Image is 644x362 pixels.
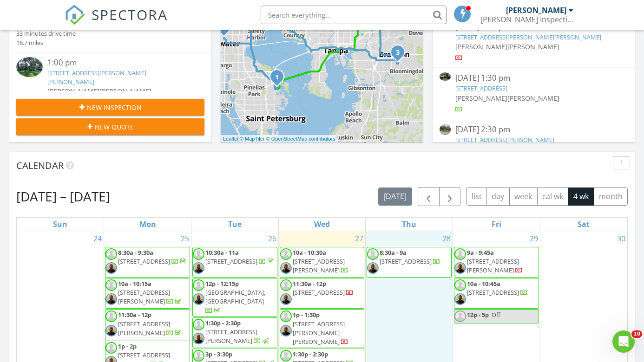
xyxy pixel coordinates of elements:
[192,278,277,317] a: 12p - 12:15p [GEOGRAPHIC_DATA], [GEOGRAPHIC_DATA]
[16,118,204,135] button: New Quote
[118,288,170,305] span: [STREET_ADDRESS][PERSON_NAME]
[280,248,292,260] img: default-user-f0147aede5fd5fa78ca7ade42f37bd4542148d508eef1c3d3ea960f66861d68b.jpg
[378,187,412,206] button: [DATE]
[467,257,519,274] span: [STREET_ADDRESS][PERSON_NAME]
[205,319,241,327] span: 1:30p - 2:30p
[454,310,466,322] img: default-user-f0147aede5fd5fa78ca7ade42f37bd4542148d508eef1c3d3ea960f66861d68b.jpg
[95,122,134,132] span: New Quote
[293,310,320,319] span: 1p - 1:30p
[507,94,559,103] span: [PERSON_NAME]
[205,248,275,265] a: 10:30a - 11a [STREET_ADDRESS]
[138,218,158,231] a: Monday
[455,94,507,103] span: [PERSON_NAME]
[509,187,538,206] button: week
[16,187,110,206] h2: [DATE] – [DATE]
[16,99,204,116] button: New Inspection
[240,136,265,142] a: © MapTiler
[467,279,500,288] span: 10a - 10:45a
[631,330,642,338] span: 10
[576,218,591,231] a: Saturday
[118,342,137,350] span: 1p - 2p
[105,262,117,274] img: img_9710.jpg
[440,231,453,246] a: Go to August 28, 2025
[205,279,265,315] a: 12p - 12:15p [GEOGRAPHIC_DATA], [GEOGRAPHIC_DATA]
[266,231,278,246] a: Go to August 26, 2025
[275,74,279,81] i: 1
[179,231,191,246] a: Go to August 25, 2025
[486,187,510,206] button: day
[454,279,466,291] img: default-user-f0147aede5fd5fa78ca7ade42f37bd4542148d508eef1c3d3ea960f66861d68b.jpg
[105,310,117,322] img: default-user-f0147aede5fd5fa78ca7ade42f37bd4542148d508eef1c3d3ea960f66861d68b.jpg
[454,262,466,274] img: img_9710.jpg
[47,87,99,96] span: [PERSON_NAME]
[467,248,494,257] span: 9a - 9:45a
[105,247,190,278] a: 8:30a - 9:30a [STREET_ADDRESS]
[16,57,43,77] img: 9366516%2Fcover_photos%2FxbkOBMYHBabObmKtmKZO%2Fsmall.jpg
[380,248,440,265] a: 8:30a - 9a [STREET_ADDRESS]
[455,72,612,84] div: [DATE] 1:30 pm
[193,262,204,274] img: img_9710.jpg
[615,231,627,246] a: Go to August 30, 2025
[105,342,117,354] img: default-user-f0147aede5fd5fa78ca7ade42f37bd4542148d508eef1c3d3ea960f66861d68b.jpg
[205,350,232,358] span: 3p - 3:30p
[312,218,332,231] a: Wednesday
[223,136,238,142] a: Leaflet
[440,72,628,114] a: [DATE] 1:30 pm [STREET_ADDRESS] [PERSON_NAME][PERSON_NAME]
[92,5,168,24] span: SPECTORA
[466,187,487,206] button: list
[87,103,142,112] span: New Inspection
[367,247,452,278] a: 8:30a - 9a [STREET_ADDRESS]
[280,278,365,309] a: 11:30a - 12p [STREET_ADDRESS]
[293,248,348,274] a: 10a - 10:30a [STREET_ADDRESS][PERSON_NAME]
[396,50,400,56] i: 3
[280,350,292,362] img: default-user-f0147aede5fd5fa78ca7ade42f37bd4542148d508eef1c3d3ea960f66861d68b.jpg
[467,310,489,319] span: 12p - 5p
[593,187,628,206] button: month
[398,52,403,58] div: 625 Dewolf Rd, Brandon, FL 33511
[221,135,338,143] div: |
[205,319,270,345] a: 1:30p - 2:30p [STREET_ADDRESS][PERSON_NAME]
[612,330,635,353] iframe: Intercom live chat
[293,350,328,358] span: 1:30p - 2:30p
[118,279,183,305] a: 10a - 10:15a [STREET_ADDRESS][PERSON_NAME]
[293,320,345,346] span: [STREET_ADDRESS][PERSON_NAME][PERSON_NAME]
[193,350,204,362] img: default-user-f0147aede5fd5fa78ca7ade42f37bd4542148d508eef1c3d3ea960f66861d68b.jpg
[280,325,292,336] img: img_9710.jpg
[440,124,451,135] img: streetview
[51,218,69,231] a: Sunday
[224,26,230,32] div: 1730 Kenneth, Clearwater FL 33755
[65,5,85,25] img: The Best Home Inspection Software - Spectora
[454,293,466,305] img: img_9710.jpg
[105,248,117,260] img: default-user-f0147aede5fd5fa78ca7ade42f37bd4542148d508eef1c3d3ea960f66861d68b.jpg
[528,231,540,246] a: Go to August 29, 2025
[118,310,151,319] span: 11:30a - 12p
[192,247,277,278] a: 10:30a - 11a [STREET_ADDRESS]
[455,33,601,41] a: [STREET_ADDRESS][PERSON_NAME][PERSON_NAME]
[118,279,151,288] span: 10a - 10:15a
[280,279,292,291] img: default-user-f0147aede5fd5fa78ca7ade42f37bd4542148d508eef1c3d3ea960f66861d68b.jpg
[47,57,189,69] div: 1:00 pm
[507,42,559,51] span: [PERSON_NAME]
[205,248,239,257] span: 10:30a - 11a
[280,310,292,322] img: default-user-f0147aede5fd5fa78ca7ade42f37bd4542148d508eef1c3d3ea960f66861d68b.jpg
[105,293,117,305] img: img_9710.jpg
[261,6,447,24] input: Search everything...
[467,248,523,274] a: 9a - 9:45a [STREET_ADDRESS][PERSON_NAME]
[193,319,204,330] img: default-user-f0147aede5fd5fa78ca7ade42f37bd4542148d508eef1c3d3ea960f66861d68b.jpg
[266,136,335,142] a: © OpenStreetMap contributors
[193,293,204,305] img: img_9710.jpg
[293,257,345,274] span: [STREET_ADDRESS][PERSON_NAME]
[118,320,170,337] span: [STREET_ADDRESS][PERSON_NAME]
[440,21,628,63] a: [DATE] 1:00 pm [STREET_ADDRESS][PERSON_NAME][PERSON_NAME] [PERSON_NAME][PERSON_NAME]
[455,136,554,144] a: [STREET_ADDRESS][PERSON_NAME]
[277,77,283,82] div: 970 San Carlos Ct NE, St. Petersburg, FL 33702
[455,84,507,92] a: [STREET_ADDRESS]
[418,187,440,206] button: Previous
[205,328,257,345] span: [STREET_ADDRESS][PERSON_NAME]
[99,87,151,96] span: [PERSON_NAME]
[492,310,500,319] span: Off
[205,288,265,305] span: [GEOGRAPHIC_DATA], [GEOGRAPHIC_DATA]
[367,248,379,260] img: default-user-f0147aede5fd5fa78ca7ade42f37bd4542148d508eef1c3d3ea960f66861d68b.jpg
[47,69,146,86] a: [STREET_ADDRESS][PERSON_NAME][PERSON_NAME]
[568,187,594,206] button: 4 wk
